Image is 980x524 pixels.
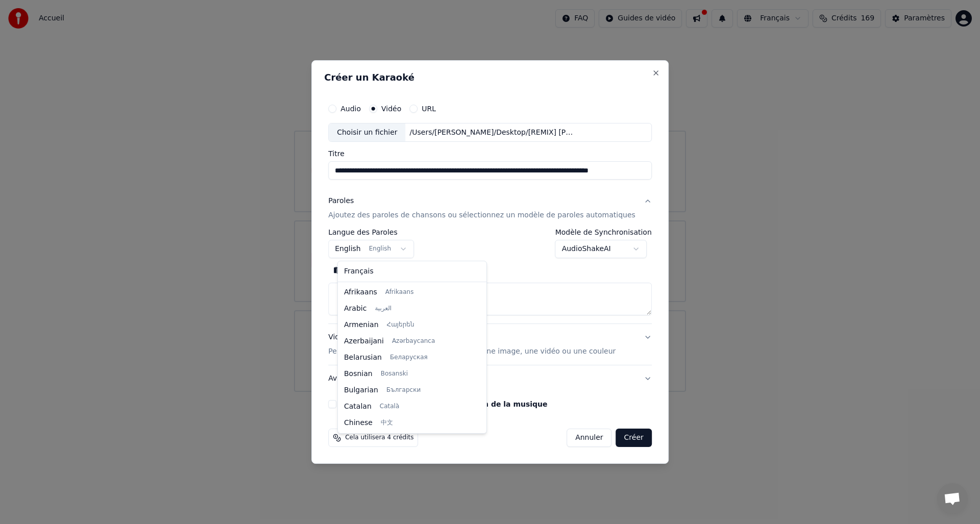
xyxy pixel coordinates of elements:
[344,287,377,297] span: Afrikaans
[344,402,372,412] span: Catalan
[375,305,391,313] span: العربية
[385,288,414,296] span: Afrikaans
[381,419,393,427] span: 中文
[344,353,382,363] span: Belarusian
[381,370,408,378] span: Bosanski
[387,321,414,329] span: Հայերեն
[344,418,373,428] span: Chinese
[386,386,421,394] span: Български
[380,403,399,411] span: Català
[344,304,366,314] span: Arabic
[344,369,373,379] span: Bosnian
[344,336,384,346] span: Azerbaijani
[344,266,374,277] span: Français
[392,337,435,345] span: Azərbaycanca
[390,354,428,362] span: Беларуская
[344,385,378,395] span: Bulgarian
[344,320,379,330] span: Armenian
